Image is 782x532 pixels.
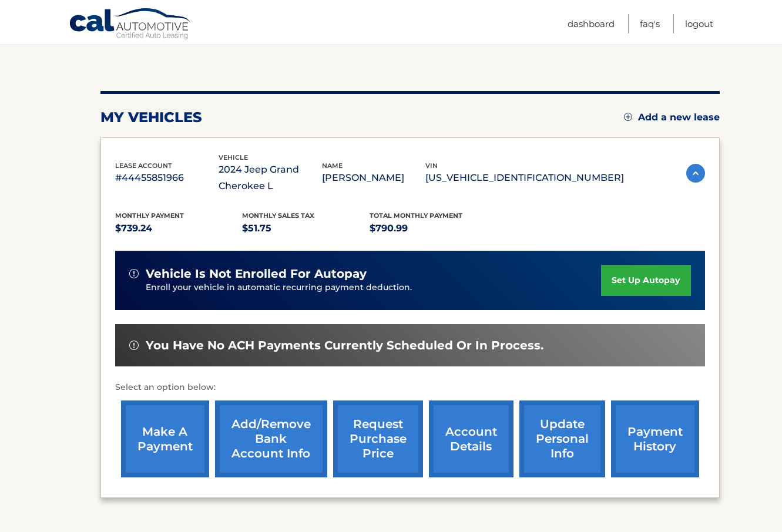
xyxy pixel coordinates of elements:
a: make a payment [121,400,209,477]
p: Select an option below: [115,381,705,395]
a: FAQ's [640,14,660,33]
a: Add/Remove bank account info [215,400,327,477]
h2: my vehicles [100,109,202,126]
span: Monthly sales Tax [242,211,314,220]
a: account details [429,400,513,477]
span: Monthly Payment [115,211,184,220]
a: request purchase price [333,400,423,477]
a: set up autopay [601,265,690,296]
p: [US_VEHICLE_IDENTIFICATION_NUMBER] [425,170,624,186]
a: payment history [611,400,699,477]
span: Total Monthly Payment [370,211,462,220]
img: alert-white.svg [129,269,139,278]
p: Enroll your vehicle in automatic recurring payment deduction. [146,281,602,294]
img: accordion-active.svg [686,164,705,183]
a: Cal Automotive [69,8,192,42]
p: 2024 Jeep Grand Cherokee L [219,161,322,194]
p: [PERSON_NAME] [322,170,425,186]
img: alert-white.svg [129,341,139,350]
a: Logout [685,14,713,33]
span: vehicle [219,153,248,161]
p: $790.99 [370,220,497,237]
a: Dashboard [568,14,615,33]
p: $739.24 [115,220,243,237]
span: name [322,161,343,170]
p: $51.75 [242,220,370,237]
img: add.svg [624,113,632,121]
span: vehicle is not enrolled for autopay [146,267,367,281]
p: #44455851966 [115,170,219,186]
a: update personal info [519,400,605,477]
a: Add a new lease [624,112,720,123]
span: vin [425,161,438,170]
span: You have no ACH payments currently scheduled or in process. [146,338,543,353]
span: lease account [115,161,172,170]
